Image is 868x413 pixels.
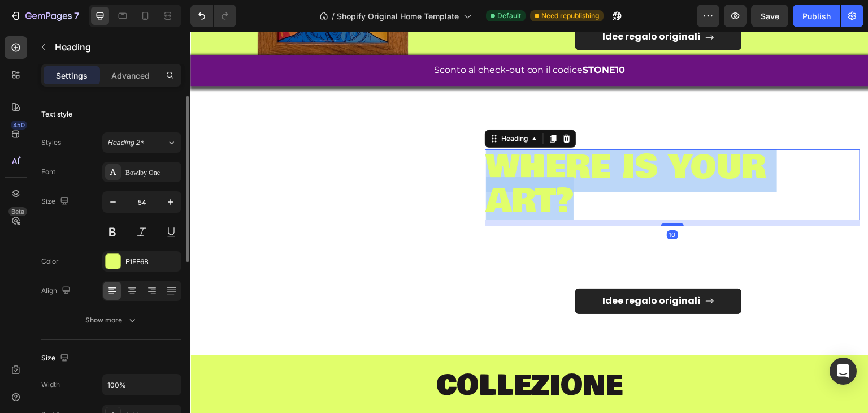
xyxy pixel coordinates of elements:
div: Align [41,283,73,299]
button: Save [751,5,788,27]
div: Color [41,256,59,266]
div: Styles [41,137,61,148]
div: Undo/Redo [190,5,236,27]
div: Open Intercom Messenger [830,358,857,385]
div: Heading [309,102,340,112]
button: 7 [5,5,84,27]
span: COLLEZIONE [246,333,433,375]
p: colori, unisce l’eleganza della tradizione all’innovazione, trasformando [296,218,650,230]
p: 7 [74,9,79,23]
a: Idee regalo originali [385,257,551,282]
span: / [332,10,335,22]
span: Need republishing [541,11,599,21]
strong: personalizzabile [515,207,593,218]
div: Publish [802,10,831,22]
div: Size [41,194,71,209]
span: where is your art? [296,111,575,194]
strong: STONE10 [393,33,435,44]
div: Text style [41,109,72,119]
div: Bowlby One [125,167,179,178]
p: Heading [55,40,177,54]
p: Creiamo sculture artigianali e quadri 3D esclusivi, dove forme moderne e dettagli sorprendenti pr... [296,195,650,219]
span: Default [497,11,521,21]
div: 450 [11,121,27,130]
button: Publish [793,5,840,27]
p: i tuoi spazi in una dichiarazione di . [296,230,650,242]
span: Save [761,11,779,21]
span: Shopify Original Home Template [337,10,459,22]
p: Advanced [111,70,150,81]
div: E1FE6B [125,257,179,267]
div: Show more [85,315,138,326]
h2: Rich Text Editor. Editing area: main [294,118,670,188]
button: Show more [41,310,181,330]
div: Size [41,351,71,366]
button: Heading 2* [102,132,181,153]
p: Settings [56,70,88,81]
strong: stile e personalità [446,230,531,241]
div: Width [41,380,60,390]
div: Font [41,167,55,177]
div: Beta [8,207,27,216]
input: Auto [103,375,181,395]
div: 10 [476,199,488,208]
span: Heading 2* [107,137,144,148]
p: Idee regalo originali [413,261,510,278]
iframe: Design area [190,32,868,413]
